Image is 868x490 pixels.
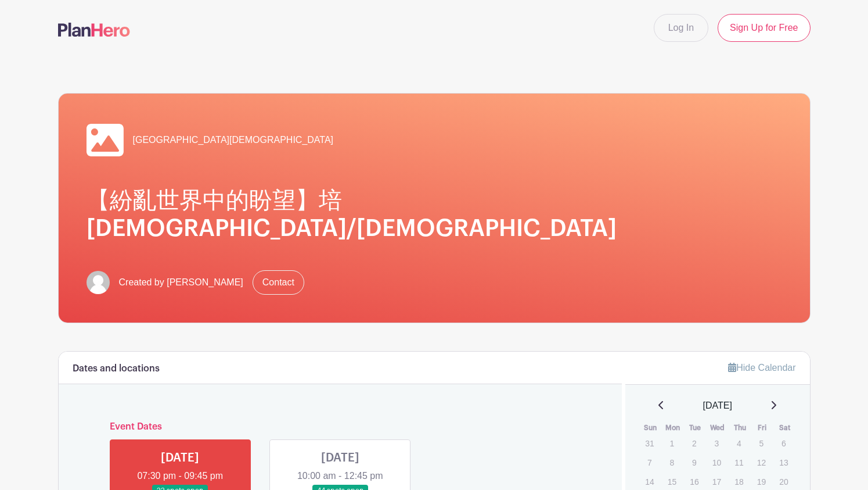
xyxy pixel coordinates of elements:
[729,453,748,471] p: 11
[707,453,726,471] p: 10
[773,422,796,434] th: Sat
[662,422,685,434] th: Mon
[100,421,581,432] h6: Event Dates
[119,276,243,289] span: Created by [PERSON_NAME]
[87,271,110,294] img: default-ce2991bfa6775e67f084385cd625a349d9dcbb7a52a09fb2fda1e96e2d18dcdb.png
[752,453,771,471] p: 12
[73,363,160,374] h6: Dates and locations
[640,453,659,471] p: 7
[729,434,748,452] p: 4
[729,422,751,434] th: Thu
[253,270,304,295] a: Contact
[662,453,682,471] p: 8
[58,23,130,37] img: logo-507f7623f17ff9eddc593b1ce0a138ce2505c220e1c5a4e2b4648c50719b7d32.svg
[685,453,704,471] p: 9
[774,453,793,471] p: 13
[703,399,732,413] span: [DATE]
[718,14,810,42] a: Sign Up for Free
[684,422,707,434] th: Tue
[133,133,334,147] span: [GEOGRAPHIC_DATA][DEMOGRAPHIC_DATA]
[87,187,782,242] h1: 【紛亂世界中的盼望】培[DEMOGRAPHIC_DATA]/[DEMOGRAPHIC_DATA]
[639,422,662,434] th: Sun
[728,363,795,373] a: Hide Calendar
[654,14,708,42] a: Log In
[707,422,729,434] th: Wed
[685,434,704,452] p: 2
[751,422,774,434] th: Fri
[662,434,682,452] p: 1
[640,434,659,452] p: 31
[774,434,793,452] p: 6
[752,434,771,452] p: 5
[707,434,726,452] p: 3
